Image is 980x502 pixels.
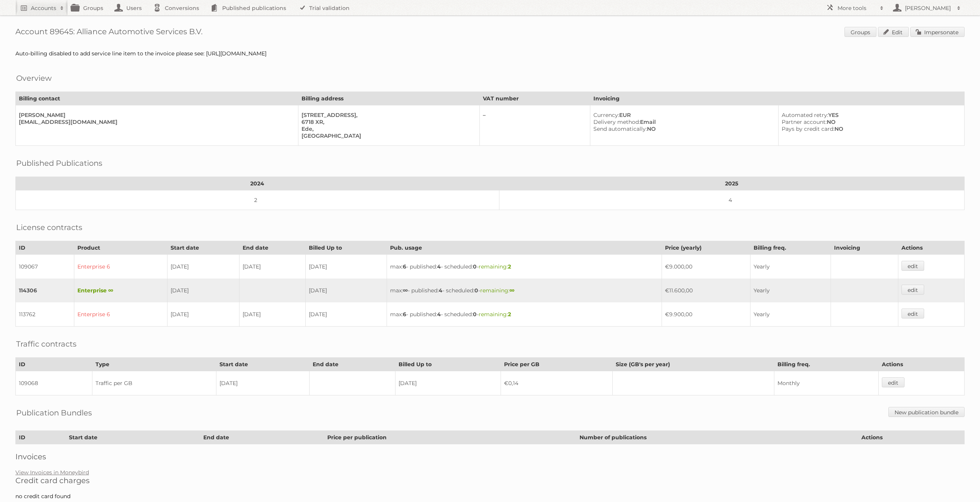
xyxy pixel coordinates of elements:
td: Yearly [750,279,831,302]
td: 114306 [16,279,74,302]
th: Price per publication [324,431,576,444]
th: Invoicing [590,92,964,105]
td: Enterprise 6 [74,302,167,327]
th: Billed Up to [305,241,387,255]
td: €9.900,00 [662,302,750,327]
span: remaining: [479,311,511,318]
h2: Publication Bundles [16,407,92,419]
td: €11.600,00 [662,279,750,302]
span: Delivery method: [593,118,640,125]
td: Enterprise 6 [74,255,167,279]
td: Enterprise ∞ [74,279,167,302]
td: [DATE] [305,279,387,302]
th: Start date [167,241,239,255]
th: Price (yearly) [662,241,750,255]
div: YES [782,112,958,118]
h2: Overview [16,72,52,84]
th: ID [16,358,92,371]
h2: [PERSON_NAME] [903,4,953,12]
th: Price per GB [501,358,612,371]
h2: Invoices [15,452,965,461]
td: 2 [16,190,499,210]
td: [DATE] [239,302,305,327]
td: 109068 [16,371,92,395]
td: [DATE] [167,302,239,327]
h2: Accounts [31,4,56,12]
div: NO [782,125,958,132]
th: Actions [898,241,964,255]
a: Edit [878,27,909,37]
strong: ∞ [509,287,514,294]
span: Automated retry: [782,112,828,118]
h2: More tools [838,4,876,12]
td: [DATE] [239,255,305,279]
th: Billing freq. [750,241,831,255]
th: Type [92,358,216,371]
td: – [479,105,590,146]
td: Yearly [750,255,831,279]
strong: 6 [403,263,406,270]
a: edit [882,377,905,387]
div: [PERSON_NAME] [19,112,292,118]
th: Billing contact [16,92,298,105]
th: ID [16,241,74,255]
strong: 2 [508,311,511,318]
div: [STREET_ADDRESS], [302,112,473,118]
strong: 6 [403,311,406,318]
div: Auto-billing disabled to add service line item to the invoice please see: [URL][DOMAIN_NAME] [15,50,965,57]
a: Impersonate [910,27,965,37]
a: View Invoices in Moneybird [15,469,89,476]
th: ID [16,431,66,444]
h2: Credit card charges [15,476,965,485]
td: max: - published: - scheduled: - [387,255,662,279]
div: Email [593,118,772,125]
div: Ede, [302,125,473,132]
span: Pays by credit card: [782,125,834,132]
th: End date [200,431,324,444]
td: €0,14 [501,371,612,395]
div: EUR [593,112,772,118]
div: [EMAIL_ADDRESS][DOMAIN_NAME] [19,118,292,125]
a: edit [901,261,924,271]
span: remaining: [479,263,511,270]
th: Billed Up to [395,358,501,371]
h2: License contracts [16,222,82,233]
div: [GEOGRAPHIC_DATA] [302,132,473,139]
td: [DATE] [305,302,387,327]
th: Product [74,241,167,255]
strong: 0 [474,287,478,294]
th: Actions [878,358,964,371]
strong: 2 [508,263,511,270]
strong: 4 [437,263,441,270]
th: End date [239,241,305,255]
th: VAT number [479,92,590,105]
td: Yearly [750,302,831,327]
span: Currency: [593,112,619,118]
td: Monthly [774,371,878,395]
th: Start date [216,358,309,371]
th: Billing address [298,92,479,105]
td: 4 [499,190,964,210]
td: €9.000,00 [662,255,750,279]
th: 2025 [499,177,964,190]
td: Traffic per GB [92,371,216,395]
th: End date [309,358,395,371]
th: 2024 [16,177,499,190]
span: Partner account: [782,118,827,125]
th: Size (GB's per year) [612,358,774,371]
strong: 0 [473,311,477,318]
a: Groups [844,27,876,37]
span: Send automatically: [593,125,647,132]
td: max: - published: - scheduled: - [387,279,662,302]
a: New publication bundle [888,407,965,417]
div: NO [782,118,958,125]
td: max: - published: - scheduled: - [387,302,662,327]
td: [DATE] [216,371,309,395]
td: 109067 [16,255,74,279]
strong: 4 [439,287,442,294]
strong: 0 [473,263,477,270]
span: remaining: [480,287,514,294]
strong: ∞ [403,287,408,294]
th: Pub. usage [387,241,662,255]
h1: Account 89645: Alliance Automotive Services B.V. [15,27,965,38]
